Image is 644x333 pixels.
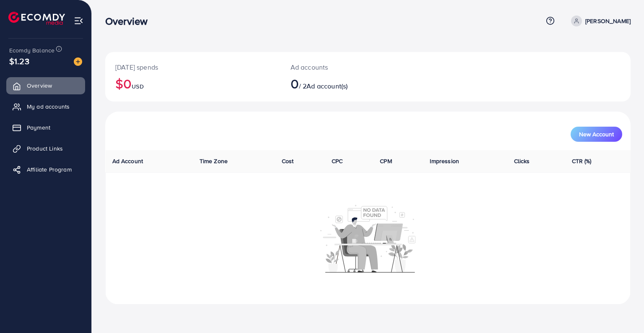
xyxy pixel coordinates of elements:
span: Ecomdy Balance [9,46,55,55]
span: Clicks [514,157,530,165]
span: CPM [380,157,392,165]
img: menu [74,16,83,26]
a: [PERSON_NAME] [568,16,631,26]
span: 0 [291,74,299,93]
span: CPC [332,157,343,165]
span: New Account [579,131,614,137]
p: [DATE] spends [115,62,270,72]
span: Product Links [27,144,63,153]
a: My ad accounts [6,98,85,115]
span: Ad account(s) [306,81,348,91]
span: CTR (%) [572,157,592,165]
h3: Overview [105,15,154,27]
p: [PERSON_NAME] [585,16,631,26]
span: Impression [430,157,459,165]
p: Ad accounts [291,62,402,72]
span: $1.23 [9,55,29,67]
img: image [74,57,82,66]
h2: / 2 [291,75,402,91]
img: No account [320,204,416,273]
span: Payment [27,123,50,132]
h2: $0 [115,75,270,91]
span: Overview [27,81,52,90]
a: Affiliate Program [6,161,85,178]
a: Product Links [6,140,85,157]
img: logo [8,12,65,25]
span: My ad accounts [27,102,70,111]
a: Payment [6,119,85,136]
span: Ad Account [112,157,143,165]
span: Cost [282,157,294,165]
button: New Account [571,127,622,142]
a: Overview [6,77,85,94]
span: Time Zone [200,157,228,165]
span: Affiliate Program [27,165,72,174]
span: USD [132,82,143,91]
